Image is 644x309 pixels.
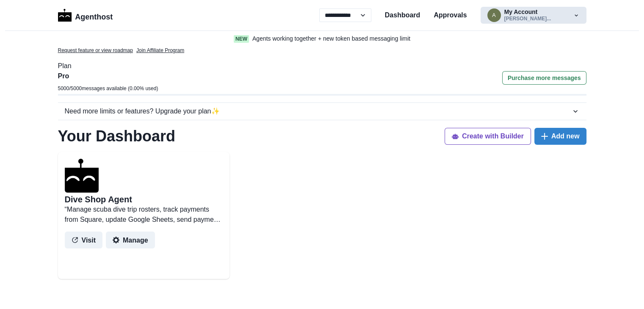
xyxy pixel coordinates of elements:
div: Need more limits or features? Upgrade your plan ✨ [65,106,571,116]
h2: Dive Shop Agent [65,194,132,204]
a: Dashboard [385,10,420,20]
button: Need more limits or features? Upgrade your plan✨ [58,103,586,120]
button: Create with Builder [445,128,531,145]
a: Purchase more messages [502,71,586,94]
a: Approvals [434,10,467,20]
a: Request feature or view roadmap [58,47,133,54]
button: Add new [534,128,586,145]
p: Pro [58,71,158,81]
p: 5000 / 5000 messages available ( 0.00 % used) [58,85,158,92]
a: LogoAgenthost [58,8,113,23]
p: Plan [58,61,586,71]
span: New [234,35,249,43]
h1: Your Dashboard [58,127,175,145]
button: aaron@shugarsscuba.comMy Account[PERSON_NAME]... [481,7,586,24]
p: Agents working together + new token based messaging limit [252,34,410,43]
button: Visit [65,232,103,248]
img: agenthostmascotdark.ico [65,159,99,193]
p: Agenthost [75,8,113,23]
a: Join Affiliate Program [136,47,184,54]
button: Manage [106,232,155,248]
a: NewAgents working together + new token based messaging limit [216,34,428,43]
p: “Manage scuba dive trip rosters, track payments from Square, update Google Sheets, send payment r... [65,204,223,225]
button: Purchase more messages [502,71,586,85]
img: Logo [58,9,72,22]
